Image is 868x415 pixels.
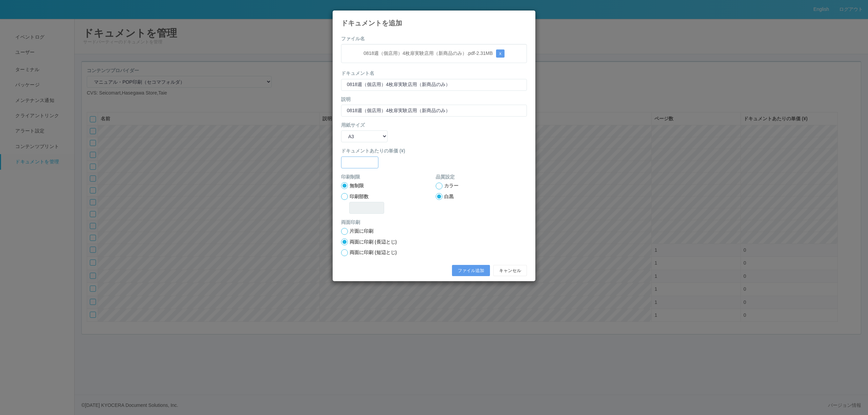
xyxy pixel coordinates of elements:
[350,238,397,246] label: 両面に印刷 (長辺とじ)
[347,49,521,58] p: 0818週（個店用）4枚扉実験店用（新商品のみ）.pdf - 2.31 MB
[341,96,351,103] label: 説明
[436,173,455,181] label: 品質設定
[444,182,458,189] label: カラー
[493,265,527,276] button: キャンセル
[444,193,454,200] label: 白黒
[341,70,374,77] label: ドキュメント名
[350,182,364,189] label: 無制限
[341,173,360,181] label: 印刷制限
[341,19,527,27] h4: ドキュメントを追加
[350,228,373,235] label: 片面に印刷
[350,193,369,200] label: 印刷部数
[341,35,365,42] label: ファイル名
[496,49,505,58] button: x
[341,122,365,129] label: 用紙サイズ
[341,147,527,154] label: ドキュメントあたりの単価 (¥)
[341,219,360,226] label: 両面印刷
[350,249,397,256] label: 両面に印刷 (短辺とじ)
[452,265,490,276] button: ファイル追加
